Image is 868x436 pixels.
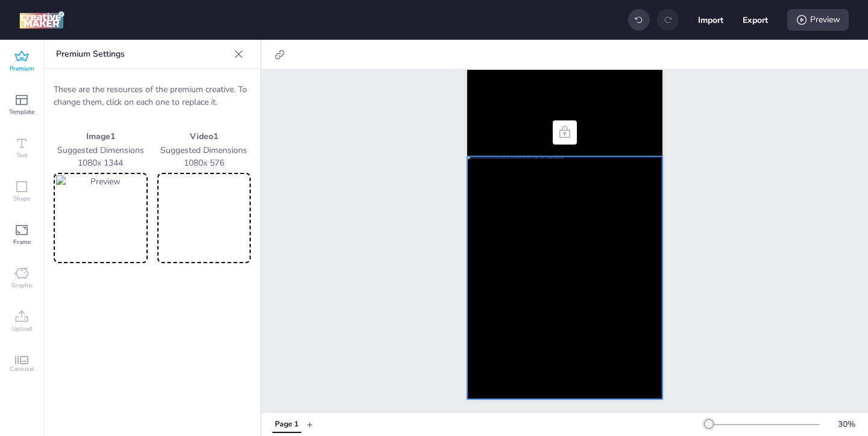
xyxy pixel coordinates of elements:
[307,414,313,435] button: +
[10,364,34,374] span: Carousel
[10,64,34,73] span: Premium
[16,151,28,160] span: Text
[698,7,723,33] button: Import
[12,324,32,334] span: Upload
[54,144,148,157] p: Suggested Dimensions
[54,130,148,143] p: Image 1
[157,130,251,143] p: Video 1
[54,83,251,108] p: These are the resources of the premium creative. To change them, click on each one to replace it.
[56,40,229,69] p: Premium Settings
[9,107,34,117] span: Template
[275,419,298,430] div: Page 1
[54,157,148,169] p: 1080 x 1344
[19,11,64,29] img: logo Creative Maker
[266,414,307,435] div: Tabs
[13,237,31,247] span: Frame
[56,175,145,261] img: Preview
[13,194,30,204] span: Shape
[787,9,849,31] div: Preview
[832,418,861,431] div: 30 %
[11,281,33,290] span: Graphic
[743,7,768,33] button: Export
[157,157,251,169] p: 1080 x 576
[157,144,251,157] p: Suggested Dimensions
